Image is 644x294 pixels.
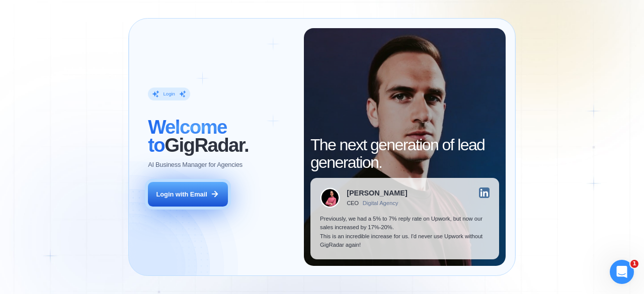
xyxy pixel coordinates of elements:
div: [PERSON_NAME] [347,189,407,197]
div: CEO [347,200,359,207]
p: Previously, we had a 5% to 7% reply rate on Upwork, but now our sales increased by 17%-20%. This ... [320,215,490,250]
h2: ‍ GigRadar. [148,118,294,153]
span: Welcome to [148,116,227,155]
p: AI Business Manager for Agencies [148,160,243,169]
h2: The next generation of lead generation. [310,136,499,171]
span: 1 [630,260,638,268]
div: Login with Email [156,190,207,199]
iframe: Intercom live chat [610,260,634,284]
div: Login [164,91,175,97]
button: Login with Email [148,182,227,207]
div: Digital Agency [363,200,398,207]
